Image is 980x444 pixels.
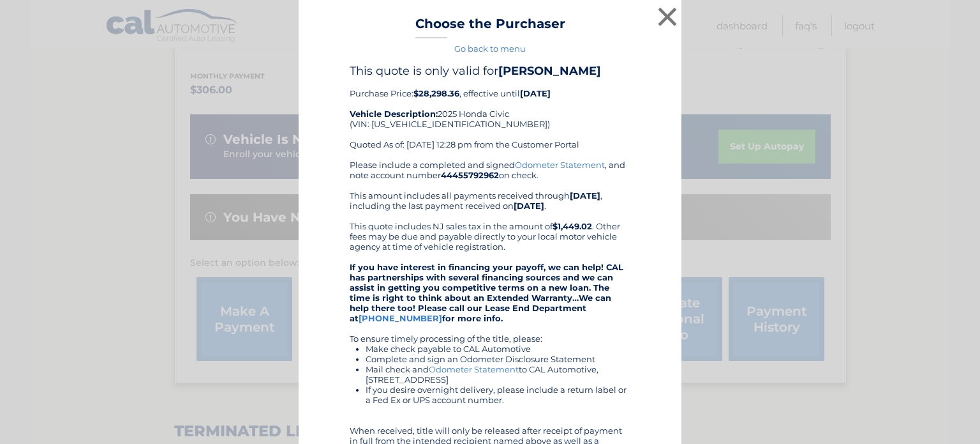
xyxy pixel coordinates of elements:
[350,109,438,119] strong: Vehicle Description:
[429,364,519,374] a: Odometer Statement
[350,64,630,78] h4: This quote is only valid for
[350,64,630,160] div: Purchase Price: , effective until 2025 Honda Civic (VIN: [US_VEHICLE_IDENTIFICATION_NUMBER]) Quot...
[366,354,630,364] li: Complete and sign an Odometer Disclosure Statement
[655,4,680,29] button: ×
[366,385,630,405] li: If you desire overnight delivery, please include a return label or a Fed Ex or UPS account number.
[498,64,601,78] b: [PERSON_NAME]
[413,88,459,98] b: $28,298.36
[515,160,605,170] a: Odometer Statement
[359,313,442,323] a: [PHONE_NUMBER]
[415,16,565,38] h3: Choose the Purchaser
[570,190,600,201] b: [DATE]
[441,170,499,180] b: 44455792962
[366,344,630,354] li: Make check payable to CAL Automotive
[514,201,544,211] b: [DATE]
[553,221,592,231] b: $1,449.02
[366,364,630,385] li: Mail check and to CAL Automotive, [STREET_ADDRESS]
[454,43,526,54] a: Go back to menu
[350,262,623,323] strong: If you have interest in financing your payoff, we can help! CAL has partnerships with several fin...
[520,88,551,98] b: [DATE]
